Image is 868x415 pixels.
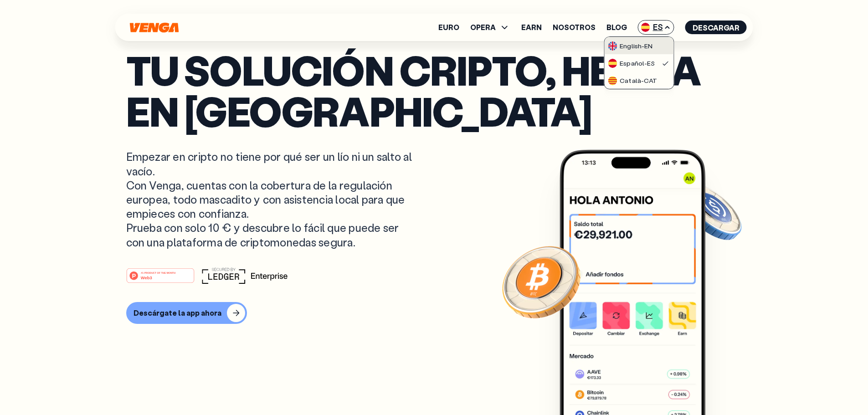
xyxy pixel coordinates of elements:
div: Català - CAT [608,76,657,85]
a: flag-ukEnglish-EN [604,37,673,54]
a: flag-catCatalà-CAT [604,72,673,89]
a: Descárgate la app ahora [126,302,742,324]
div: Español - ES [608,59,655,68]
a: #1 PRODUCT OF THE MONTHWeb3 [126,273,195,285]
div: English - EN [608,41,652,51]
span: OPERA [470,24,496,31]
img: flag-cat [608,76,617,85]
a: Euro [438,24,459,31]
img: flag-uk [608,41,617,51]
img: USDC coin [678,179,744,245]
p: Tu solución cripto, hecha en [GEOGRAPHIC_DATA] [126,49,742,131]
div: Descárgate la app ahora [134,308,221,318]
a: Earn [521,24,542,31]
svg: Inicio [129,22,180,33]
img: flag-es [641,23,650,32]
p: Empezar en cripto no tiene por qué ser un lío ni un salto al vacío. Con Venga, cuentas con la cob... [126,149,414,249]
span: ES [638,20,674,35]
img: flag-es [608,59,617,68]
button: Descargar [685,20,747,34]
a: flag-esEspañol-ES [604,54,673,72]
img: Bitcoin [500,241,582,323]
button: Descárgate la app ahora [126,302,247,324]
span: OPERA [470,22,510,33]
a: Nosotros [553,24,596,31]
tspan: #1 PRODUCT OF THE MONTH [141,272,175,274]
a: Blog [606,24,627,31]
tspan: Web3 [140,275,152,280]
